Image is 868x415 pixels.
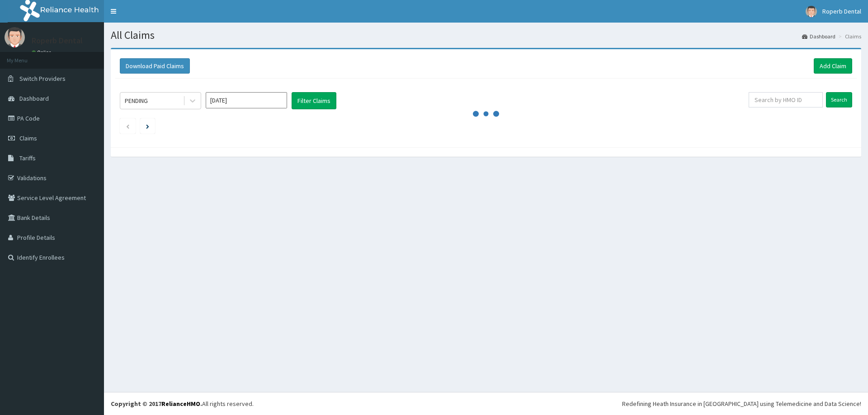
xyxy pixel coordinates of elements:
p: Roperb Dental [32,37,83,45]
input: Select Month and Year [206,92,287,108]
span: Switch Providers [19,75,66,83]
a: Previous page [126,122,130,130]
h1: All Claims [111,29,861,41]
strong: Copyright © 2017 . [111,400,202,408]
input: Search [826,92,852,107]
a: Add Claim [814,58,852,74]
span: Tariffs [19,154,36,162]
button: Download Paid Claims [120,58,190,74]
button: Filter Claims [292,92,336,109]
a: RelianceHMO [161,400,200,408]
a: Next page [146,122,149,130]
li: Claims [836,33,861,40]
a: Dashboard [802,33,835,40]
div: Redefining Heath Insurance in [GEOGRAPHIC_DATA] using Telemedicine and Data Science! [622,399,861,408]
input: Search by HMO ID [749,92,823,107]
div: PENDING [125,96,148,105]
span: Dashboard [19,94,49,103]
img: User Image [5,27,25,47]
svg: audio-loading [472,100,500,127]
img: User Image [806,6,817,17]
a: Online [32,49,53,56]
footer: All rights reserved. [104,392,868,415]
span: Roperb Dental [822,7,861,15]
span: Claims [19,134,37,142]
